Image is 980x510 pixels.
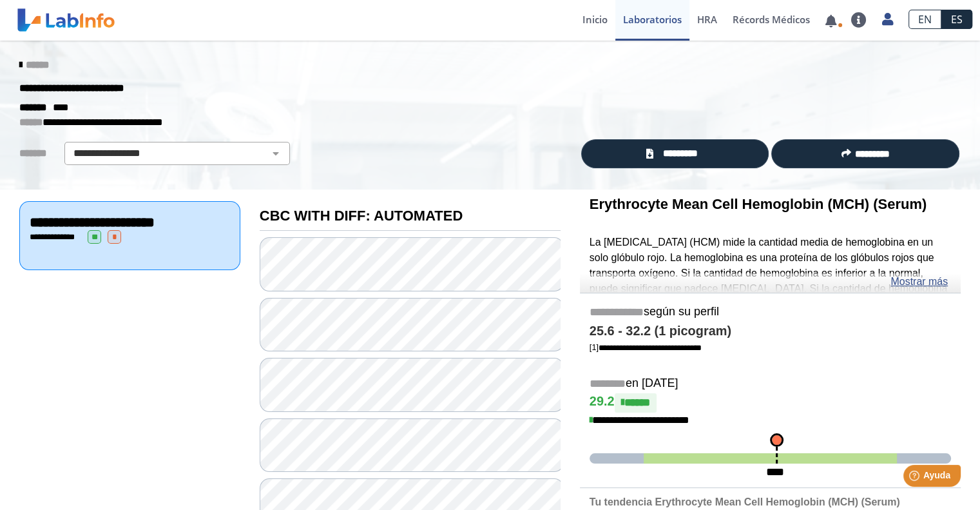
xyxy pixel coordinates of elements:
[260,208,463,224] b: CBC WITH DIFF: AUTOMATED
[590,342,702,352] a: [1]
[697,13,717,26] span: HRA
[865,460,966,496] iframe: Help widget launcher
[590,496,900,507] b: Tu tendencia Erythrocyte Mean Cell Hemoglobin (MCH) (Serum)
[590,235,951,328] p: La [MEDICAL_DATA] (HCM) mide la cantidad media de hemoglobina en un solo glóbulo rojo. La hemoglo...
[590,393,951,413] h4: 29.2
[908,10,941,29] a: EN
[590,305,951,320] h5: según su perfil
[890,274,948,289] a: Mostrar más
[590,324,951,339] h4: 25.6 - 32.2 (1 picogram)
[590,196,927,212] b: Erythrocyte Mean Cell Hemoglobin (MCH) (Serum)
[590,377,951,391] h5: en [DATE]
[941,10,972,29] a: ES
